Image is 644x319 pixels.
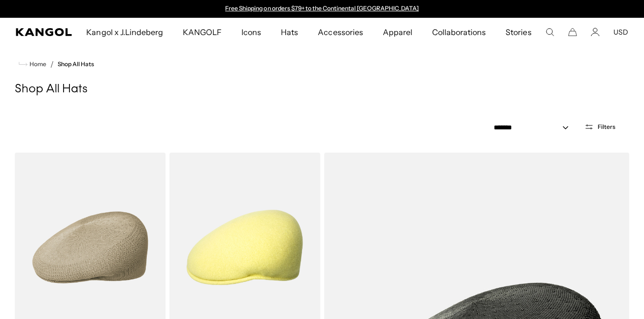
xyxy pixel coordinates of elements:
[221,5,424,13] div: 1 of 2
[46,58,54,70] li: /
[183,18,222,46] span: KANGOLF
[16,28,72,36] a: Kangol
[383,18,412,46] span: Apparel
[432,18,486,46] span: Collaborations
[318,18,363,46] span: Accessories
[271,18,308,46] a: Hats
[232,18,271,46] a: Icons
[545,28,554,37] summary: Search here
[506,18,531,46] span: Stories
[76,18,173,46] a: Kangol x J.Lindeberg
[225,4,419,12] a: Free Shipping on orders $79+ to the Continental [GEOGRAPHIC_DATA]
[241,18,261,46] span: Icons
[19,60,46,69] a: Home
[86,18,163,46] span: Kangol x J.Lindeberg
[281,18,298,46] span: Hats
[221,5,424,13] div: Announcement
[568,28,577,37] button: Cart
[28,61,46,68] span: Home
[15,82,629,97] h1: Shop All Hats
[598,123,615,130] span: Filters
[422,18,496,46] a: Collaborations
[591,28,600,37] a: Account
[613,28,628,37] button: USD
[58,61,94,68] a: Shop All Hats
[308,18,373,46] a: Accessories
[173,18,232,46] a: KANGOLF
[496,18,541,46] a: Stories
[373,18,422,46] a: Apparel
[221,5,424,13] slideshow-component: Announcement bar
[578,122,621,131] button: Filters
